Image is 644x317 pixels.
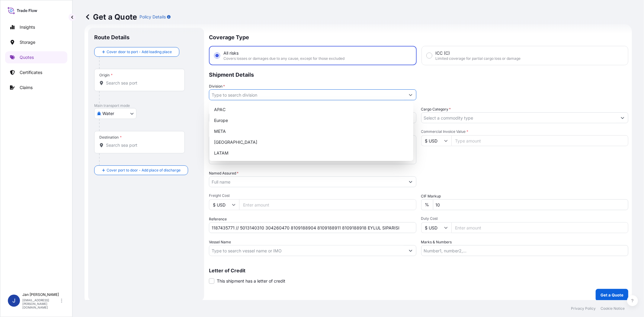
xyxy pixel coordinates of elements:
input: Enter amount [451,222,629,233]
p: Insights [20,24,35,30]
input: Origin [106,80,177,86]
div: META [212,126,411,137]
input: Destination [106,142,177,148]
p: [EMAIL_ADDRESS][PERSON_NAME][DOMAIN_NAME] [22,298,60,309]
div: Origin [99,73,113,78]
span: Water [102,110,114,117]
span: Date of Departure [209,106,242,112]
p: Quotes [20,54,34,60]
input: Type amount [451,135,629,146]
label: Named Assured [209,170,239,176]
div: Europe [212,115,411,126]
button: Show suggestions [405,89,416,100]
p: Shipment Details [209,65,628,83]
p: Privacy Policy [571,306,596,311]
span: This shipment has a letter of credit [217,278,285,284]
div: [GEOGRAPHIC_DATA] [212,137,411,148]
input: Type to search division [209,89,405,100]
button: Show suggestions [617,112,628,123]
p: Coverage Type [209,28,628,46]
input: Full name [209,176,405,187]
p: Letter of Credit [209,268,628,273]
p: Claims [20,85,33,91]
label: Vessel Name [209,239,231,245]
span: Cover door to port - Add loading place [107,49,172,55]
label: Reference [209,216,227,222]
span: Freight Cost [209,193,416,198]
p: Route Details [94,34,130,41]
span: J [12,298,15,304]
span: Duty Cost [421,216,629,221]
div: Destination [99,135,122,140]
p: Storage [20,39,35,45]
span: Covers losses or damages due to any cause, except for those excluded [223,56,344,61]
p: Get a Quote [85,12,137,22]
p: Get a Quote [601,292,623,298]
input: Enter percentage [433,199,629,210]
input: Select a commodity type [421,112,617,123]
label: CIF Markup [421,193,441,199]
div: APAC [212,104,411,115]
button: Show suggestions [405,245,416,256]
input: Type to search vessel name or IMO [209,245,405,256]
input: Your internal reference [209,222,416,233]
label: Marks & Numbers [421,239,452,245]
label: Division [209,83,225,89]
p: Certificates [20,69,42,75]
span: Commercial Invoice Value [421,129,629,134]
p: Policy Details [139,14,166,20]
button: Show suggestions [405,176,416,187]
div: % [421,199,433,210]
p: Jan [PERSON_NAME] [22,292,60,297]
span: All risks [223,50,239,56]
button: Select transport [94,108,136,119]
p: Cookie Notice [601,306,625,311]
label: Cargo Category [421,106,451,112]
label: Description of Cargo [209,129,247,135]
span: Cover port to door - Add place of discharge [107,167,181,173]
div: LATAM [212,148,411,158]
p: Main transport mode [94,103,198,108]
span: ICC (C) [436,50,450,56]
span: Limited coverage for partial cargo loss or damage [436,56,521,61]
div: Suggestions [212,104,411,158]
input: Number1, number2,... [421,245,629,256]
input: Enter amount [239,199,416,210]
